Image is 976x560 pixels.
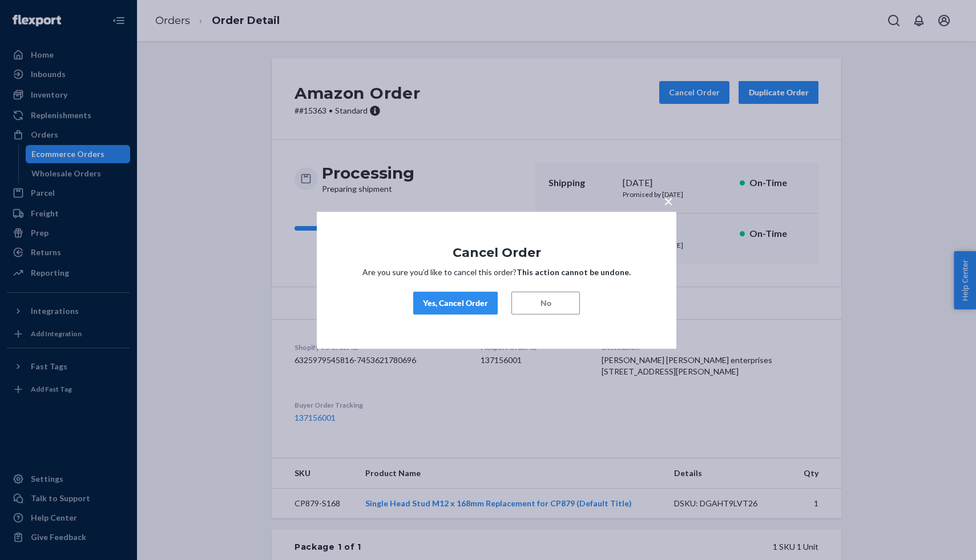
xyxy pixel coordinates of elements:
p: Are you sure you’d like to cancel this order? [351,267,642,278]
strong: This action cannot be undone. [517,267,631,277]
h1: Cancel Order [351,245,642,259]
span: × [664,191,673,210]
button: Yes, Cancel Order [413,292,498,315]
div: Yes, Cancel Order [423,297,488,309]
button: No [511,292,580,315]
